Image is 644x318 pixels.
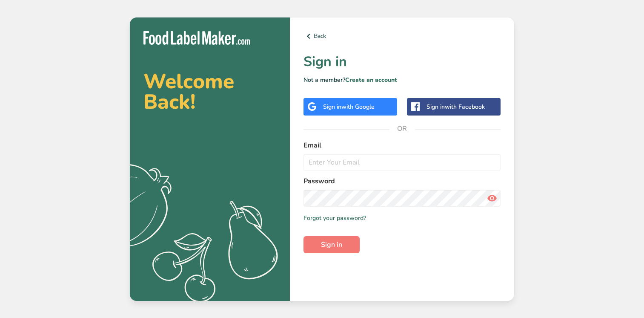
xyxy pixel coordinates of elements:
[143,31,250,45] img: Food Label Maker
[389,116,415,142] span: OR
[321,240,342,250] span: Sign in
[303,154,501,171] input: Enter Your Email
[303,176,501,186] label: Password
[303,214,366,223] a: Forgot your password?
[323,102,375,111] div: Sign in
[445,103,485,111] span: with Facebook
[426,102,485,111] div: Sign in
[303,31,501,41] a: Back
[303,140,501,150] label: Email
[303,236,360,253] button: Sign in
[303,75,501,84] p: Not a member?
[303,52,501,72] h1: Sign in
[143,71,276,112] h2: Welcome Back!
[345,76,397,84] a: Create an account
[341,103,375,111] span: with Google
